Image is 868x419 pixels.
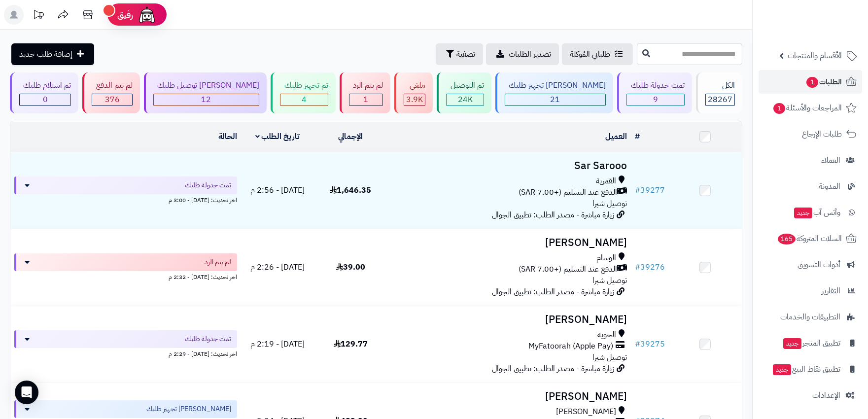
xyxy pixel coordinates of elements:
[635,131,640,142] a: #
[185,180,231,190] span: تمت جدولة طلبك
[635,338,665,350] a: #39275
[117,9,133,21] span: رفيق
[392,72,435,113] a: ملغي 3.9K
[14,271,237,281] div: اخر تحديث: [DATE] - 2:32 م
[626,80,684,91] div: تمت جدولة طلبك
[406,94,423,105] span: 3.9K
[436,43,483,65] button: تصفية
[404,80,425,91] div: ملغي
[605,131,627,142] a: العميل
[15,381,38,404] div: Open Intercom Messenger
[759,305,862,329] a: التطبيقات والخدمات
[806,77,818,88] span: 1
[759,175,862,198] a: المدونة
[773,103,785,114] span: 1
[653,94,658,105] span: 9
[19,48,72,60] span: إضافة طلب جديد
[336,261,365,273] span: 39.00
[509,48,551,60] span: تصدير الطلبات
[250,261,305,273] span: [DATE] - 2:26 م
[635,261,640,273] span: #
[446,80,484,91] div: تم التوصيل
[759,201,862,224] a: وآتس آبجديد
[153,80,259,91] div: [PERSON_NAME] توصيل طلبك
[562,43,633,65] a: طلباتي المُوكلة
[822,284,840,298] span: التقارير
[8,72,80,113] a: تم استلام طلبك 0
[330,184,371,196] span: 1,646.35
[363,94,368,105] span: 1
[782,336,840,350] span: تطبيق المتجر
[798,258,840,272] span: أدوات التسويق
[794,208,812,218] span: جديد
[105,94,120,105] span: 376
[759,122,862,146] a: طلبات الإرجاع
[302,94,307,105] span: 4
[447,94,483,105] div: 23974
[505,80,606,91] div: [PERSON_NAME] تجهيز طلبك
[154,94,259,105] div: 12
[635,184,640,196] span: #
[493,72,615,113] a: [PERSON_NAME] تجهيز طلبك 21
[759,70,862,94] a: الطلبات1
[627,94,684,105] div: 9
[570,48,610,60] span: طلباتي المُوكلة
[708,94,732,105] span: 28267
[528,341,613,352] span: MyFatoorah (Apple Pay)
[218,131,237,142] a: الحالة
[255,131,300,142] a: تاريخ الطلب
[137,5,157,25] img: ai-face.png
[802,127,842,141] span: طلبات الإرجاع
[821,153,840,167] span: العملاء
[635,184,665,196] a: #39277
[185,334,231,344] span: تمت جدولة طلبك
[759,357,862,381] a: تطبيق نقاط البيعجديد
[773,364,791,375] span: جديد
[694,72,744,113] a: الكل28267
[759,279,862,303] a: التقارير
[519,187,617,198] span: الدفع عند التسليم (+7.00 SAR)
[597,329,616,341] span: الحوية
[146,404,231,414] span: [PERSON_NAME] تجهيز طلبك
[250,184,305,196] span: [DATE] - 2:56 م
[349,94,382,105] div: 1
[592,351,627,363] span: توصيل شبرا
[596,175,616,187] span: القمرية
[456,48,475,60] span: تصفية
[505,94,605,105] div: 21
[805,75,842,89] span: الطلبات
[391,314,626,325] h3: [PERSON_NAME]
[11,43,94,65] a: إضافة طلب جديد
[801,26,859,47] img: logo-2.png
[788,49,842,63] span: الأقسام والمنتجات
[759,227,862,250] a: السلات المتروكة165
[26,5,51,27] a: تحديثات المنصة
[793,206,840,219] span: وآتس آب
[759,148,862,172] a: العملاء
[92,80,132,91] div: لم يتم الدفع
[205,257,231,267] span: لم يتم الرد
[819,179,840,193] span: المدونة
[596,252,616,264] span: الوسام
[759,384,862,407] a: الإعدادات
[142,72,269,113] a: [PERSON_NAME] توصيل طلبك 12
[92,94,132,105] div: 376
[280,94,327,105] div: 4
[338,131,363,142] a: الإجمالي
[404,94,425,105] div: 3870
[615,72,694,113] a: تمت جدولة طلبك 9
[492,363,614,375] span: زيارة مباشرة - مصدر الطلب: تطبيق الجوال
[635,338,640,350] span: #
[80,72,141,113] a: لم يتم الدفع 376
[780,310,840,324] span: التطبيقات والخدمات
[14,348,237,358] div: اخر تحديث: [DATE] - 2:29 م
[269,72,337,113] a: تم تجهيز طلبك 4
[556,406,616,418] span: [PERSON_NAME]
[705,80,735,91] div: الكل
[250,338,305,350] span: [DATE] - 2:19 م
[458,94,473,105] span: 24K
[635,261,665,273] a: #39276
[550,94,560,105] span: 21
[338,72,392,113] a: لم يتم الرد 1
[783,338,801,349] span: جديد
